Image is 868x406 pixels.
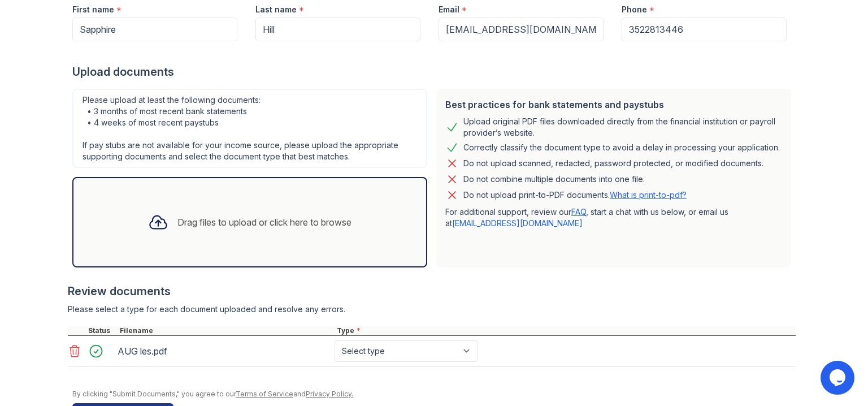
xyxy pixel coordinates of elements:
a: [EMAIL_ADDRESS][DOMAIN_NAME] [452,218,583,228]
iframe: chat widget [821,361,857,395]
label: Last name [255,4,297,15]
a: Privacy Policy. [306,390,353,398]
div: Type [335,326,796,335]
label: Phone [622,4,647,15]
div: Upload documents [72,64,796,80]
p: For additional support, review our , start a chat with us below, or email us at [445,206,782,229]
a: Terms of Service [236,390,293,398]
a: FAQ [571,207,586,217]
div: Drag files to upload or click here to browse [177,215,351,229]
div: Upload original PDF files downloaded directly from the financial institution or payroll provider’... [463,116,782,139]
div: Review documents [68,283,796,299]
a: What is print-to-pdf? [610,190,687,200]
div: Please select a type for each document uploaded and resolve any errors. [68,304,796,315]
label: First name [72,4,114,15]
div: AUG les.pdf [118,342,330,360]
div: Status [86,326,118,335]
div: Do not combine multiple documents into one file. [463,172,645,186]
div: Filename [118,326,335,335]
div: Correctly classify the document type to avoid a delay in processing your application. [463,141,780,154]
div: By clicking "Submit Documents," you agree to our and [72,390,796,399]
div: Do not upload scanned, redacted, password protected, or modified documents. [463,157,763,170]
div: Please upload at least the following documents: • 3 months of most recent bank statements • 4 wee... [72,89,427,168]
div: Best practices for bank statements and paystubs [445,98,782,111]
label: Email [439,4,459,15]
p: Do not upload print-to-PDF documents. [463,189,687,201]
